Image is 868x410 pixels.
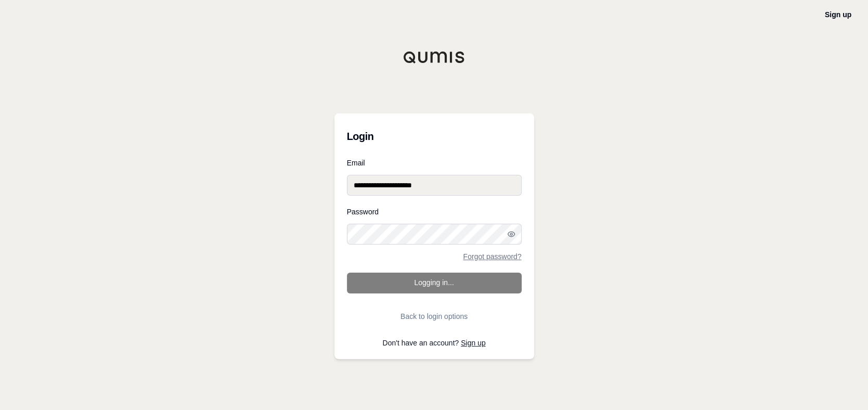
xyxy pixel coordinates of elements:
[825,10,851,19] a: Sign up
[347,306,522,327] button: Back to login options
[463,253,521,260] a: Forgot password?
[347,159,522,166] label: Email
[403,51,465,63] img: Qumis
[347,339,522,347] p: Don't have an account?
[347,126,522,147] h3: Login
[347,208,522,215] label: Password
[461,339,485,347] a: Sign up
